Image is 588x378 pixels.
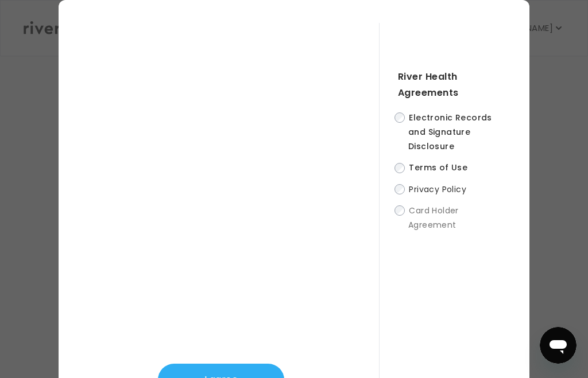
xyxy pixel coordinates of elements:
span: Electronic Records and Signature Disclosure [408,112,492,152]
span: Card Holder Agreement [408,205,459,231]
h4: River Health Agreements [398,69,506,101]
iframe: Button to launch messaging window [540,327,577,364]
span: Terms of Use [409,162,467,174]
span: Privacy Policy [409,184,466,195]
iframe: Privacy Policy [82,23,360,345]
